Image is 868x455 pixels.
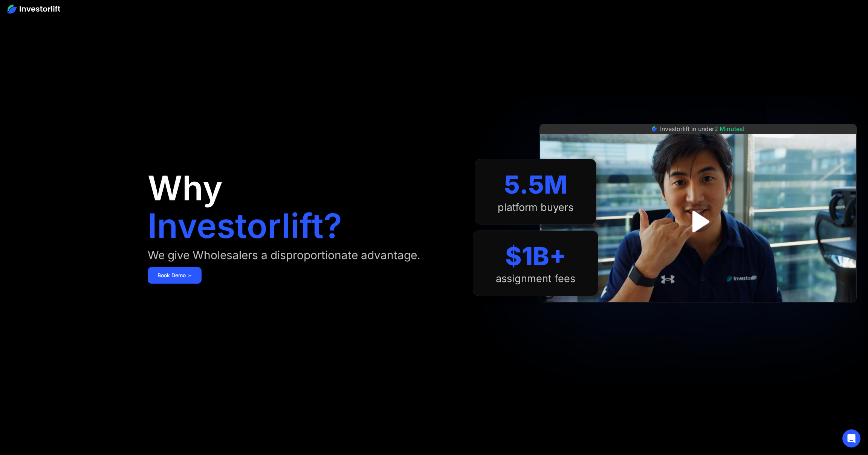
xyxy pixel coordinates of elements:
[496,273,575,285] div: assignment fees
[148,171,223,205] h1: Why
[498,202,573,214] div: platform buyers
[714,125,743,133] span: 2 Minutes
[642,306,755,315] iframe: Customer reviews powered by Trustpilot
[148,267,202,284] a: Book Demo ➢
[505,241,566,271] div: $1B+
[682,205,715,238] a: open lightbox
[148,209,342,243] h1: Investorlift?
[148,249,420,261] div: We give Wholesalers a disproportionate advantage.
[504,170,567,200] div: 5.5M
[660,124,745,133] div: Investorlift in under !
[842,429,860,447] div: Open Intercom Messenger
